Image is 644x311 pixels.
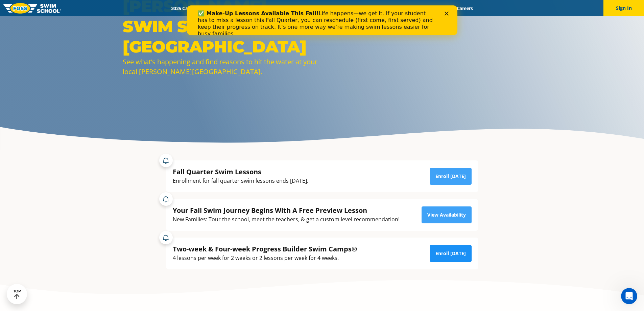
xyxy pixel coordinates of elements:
div: Two-week & Four-week Progress Builder Swim Camps® [173,244,357,253]
b: ✅ Make-Up Lessons Available This Fall! [11,5,132,11]
a: About [PERSON_NAME] [295,5,358,12]
a: 2025 Calendar [165,5,208,12]
a: Blog [429,5,451,12]
a: Schools [208,5,236,12]
a: Swim Like [PERSON_NAME] [358,5,430,12]
div: Close [258,6,264,10]
a: Careers [451,5,479,12]
iframe: Intercom live chat banner [187,5,457,35]
div: Life happens—we get it. If your student has to miss a lesson this Fall Quarter, you can reschedul... [11,5,249,32]
div: Fall Quarter Swim Lessons [173,167,308,176]
a: Enroll [DATE] [430,245,472,262]
a: Enroll [DATE] [430,168,472,185]
a: View Availability [422,206,472,223]
div: Your Fall Swim Journey Begins With A Free Preview Lesson [173,206,400,215]
div: New Families: Tour the school, meet the teachers, & get a custom level recommendation! [173,215,400,224]
iframe: Intercom live chat [621,288,637,304]
div: 4 lessons per week for 2 weeks or 2 lessons per week for 4 weeks. [173,253,357,263]
img: FOSS Swim School Logo [3,3,61,14]
a: Swim Path® Program [236,5,295,12]
div: Enrollment for fall quarter swim lessons ends [DATE]. [173,176,308,185]
div: See what’s happening and find reasons to hit the water at your local [PERSON_NAME][GEOGRAPHIC_DATA]. [123,57,319,76]
div: TOP [13,289,21,299]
